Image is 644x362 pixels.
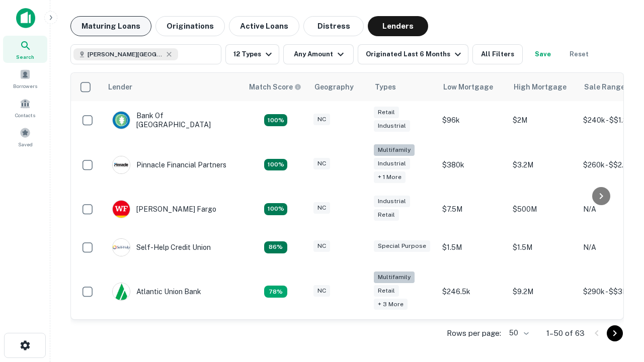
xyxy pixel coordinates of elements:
[437,73,508,101] th: Low Mortgage
[102,73,243,101] th: Lender
[155,16,225,36] button: Originations
[308,73,369,101] th: Geography
[113,201,130,218] img: picture
[3,94,47,121] a: Contacts
[70,16,151,36] button: Maturing Loans
[472,44,523,64] button: All Filters
[527,44,559,64] button: Save your search to get updates of matches that match your search criteria.
[113,156,130,173] img: picture
[546,327,585,339] p: 1–50 of 63
[249,81,301,93] div: Capitalize uses an advanced AI algorithm to match your search with the best lender. The match sco...
[508,266,578,317] td: $9.2M
[264,114,287,126] div: Matching Properties: 14, hasApolloMatch: undefined
[607,325,623,341] button: Go to next page
[113,239,130,256] img: picture
[229,16,299,36] button: Active Loans
[243,73,308,101] th: Capitalize uses an advanced AI algorithm to match your search with the best lender. The match sco...
[374,158,410,169] div: Industrial
[437,139,508,190] td: $380k
[108,81,132,93] div: Lender
[3,36,47,63] a: Search
[112,156,226,174] div: Pinnacle Financial Partners
[313,202,330,214] div: NC
[374,240,430,252] div: Special Purpose
[264,203,287,215] div: Matching Properties: 14, hasApolloMatch: undefined
[366,48,464,60] div: Originated Last 6 Months
[313,240,330,252] div: NC
[437,190,508,228] td: $7.5M
[369,73,437,101] th: Types
[88,50,163,59] span: [PERSON_NAME][GEOGRAPHIC_DATA], [GEOGRAPHIC_DATA]
[437,228,508,266] td: $1.5M
[112,200,216,218] div: [PERSON_NAME] Fargo
[368,16,428,36] button: Lenders
[314,81,354,93] div: Geography
[303,16,364,36] button: Distress
[16,8,35,28] img: capitalize-icon.png
[313,158,330,169] div: NC
[18,140,33,148] span: Saved
[113,283,130,300] img: picture
[563,44,595,64] button: Reset
[313,114,330,125] div: NC
[584,81,625,93] div: Sale Range
[3,65,47,92] a: Borrowers
[374,144,415,156] div: Multifamily
[508,139,578,190] td: $3.2M
[508,73,578,101] th: High Mortgage
[374,120,410,132] div: Industrial
[15,111,35,119] span: Contacts
[508,228,578,266] td: $1.5M
[112,238,211,256] div: Self-help Credit Union
[374,299,408,310] div: + 3 more
[264,241,287,253] div: Matching Properties: 11, hasApolloMatch: undefined
[374,285,399,297] div: Retail
[594,249,644,298] iframe: Chat Widget
[16,53,34,61] span: Search
[374,209,399,221] div: Retail
[264,286,287,298] div: Matching Properties: 10, hasApolloMatch: undefined
[264,159,287,171] div: Matching Properties: 23, hasApolloMatch: undefined
[437,266,508,317] td: $246.5k
[437,101,508,139] td: $96k
[112,111,233,129] div: Bank Of [GEOGRAPHIC_DATA]
[112,283,201,301] div: Atlantic Union Bank
[447,327,501,339] p: Rows per page:
[374,196,410,207] div: Industrial
[374,171,406,183] div: + 1 more
[358,44,468,64] button: Originated Last 6 Months
[249,81,299,93] h6: Match Score
[3,123,47,150] a: Saved
[13,82,37,90] span: Borrowers
[113,112,130,129] img: picture
[443,81,493,93] div: Low Mortgage
[505,326,530,340] div: 50
[313,285,330,297] div: NC
[508,101,578,139] td: $2M
[374,271,415,283] div: Multifamily
[225,44,279,64] button: 12 Types
[375,81,396,93] div: Types
[508,190,578,228] td: $500M
[514,81,567,93] div: High Mortgage
[374,107,399,118] div: Retail
[283,44,354,64] button: Any Amount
